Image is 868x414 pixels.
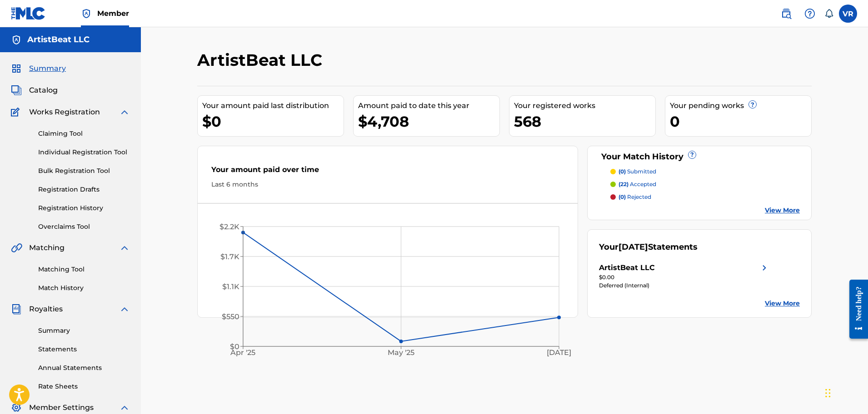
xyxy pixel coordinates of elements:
[202,100,344,111] div: Your amount paid last distribution
[759,262,770,273] img: right chevron icon
[11,242,22,253] img: Matching
[824,9,833,18] div: Notifications
[547,349,572,357] tspan: [DATE]
[11,63,66,74] a: SummarySummary
[222,282,239,291] tspan: $1.1K
[29,304,63,315] span: Royalties
[619,181,629,187] span: (22)
[29,63,66,74] span: Summary
[514,100,655,111] div: Your registered works
[765,206,800,215] a: View More
[610,168,800,176] a: (0) submitted
[11,402,22,413] img: Member Settings
[38,345,130,354] a: Statements
[358,100,499,111] div: Amount paid to date this year
[219,222,239,231] tspan: $2.2K
[38,363,130,373] a: Annual Statements
[388,349,414,357] tspan: May '25
[599,151,800,163] div: Your Match History
[514,111,655,132] div: 568
[358,111,499,132] div: $4,708
[749,101,756,108] span: ?
[29,402,94,413] span: Member Settings
[29,107,100,118] span: Works Registration
[222,312,239,321] tspan: $550
[11,107,23,118] img: Works Registration
[81,8,92,19] img: Top Rightsholder
[220,252,239,261] tspan: $1.7K
[619,193,651,201] p: rejected
[202,111,344,132] div: $0
[619,168,626,175] span: (0)
[29,85,58,96] span: Catalog
[610,180,800,188] a: (22) accepted
[11,34,22,45] img: Accounts
[599,281,770,290] div: Deferred (Internal)
[801,5,819,23] div: Help
[619,168,656,176] p: submitted
[777,5,795,23] a: Public Search
[11,63,22,74] img: Summary
[211,180,564,189] div: Last 6 months
[38,129,130,138] a: Claiming Tool
[27,34,90,45] h5: ArtistBeat LLC
[599,273,770,281] div: $0.00
[38,283,130,293] a: Match History
[823,370,868,414] iframe: Chat Widget
[38,222,130,232] a: Overclaims Tool
[599,262,655,273] div: ArtistBeat LLC
[38,265,130,274] a: Matching Tool
[29,242,65,253] span: Matching
[599,241,698,253] div: Your Statements
[11,304,22,315] img: Royalties
[804,8,815,19] img: help
[38,166,130,176] a: Bulk Registration Tool
[11,85,22,96] img: Catalog
[38,148,130,157] a: Individual Registration Tool
[619,180,656,188] p: accepted
[38,203,130,213] a: Registration History
[38,326,130,335] a: Summary
[197,50,327,70] h2: ArtistBeat LLC
[38,382,130,391] a: Rate Sheets
[119,107,130,118] img: expand
[599,262,770,290] a: ArtistBeat LLCright chevron icon$0.00Deferred (Internal)
[825,379,831,407] div: Drag
[97,8,129,19] span: Member
[619,242,648,252] span: [DATE]
[119,402,130,413] img: expand
[781,8,792,19] img: search
[839,5,857,23] div: User Menu
[670,100,811,111] div: Your pending works
[230,342,239,351] tspan: $0
[230,349,256,357] tspan: Apr '25
[765,299,800,308] a: View More
[619,193,626,200] span: (0)
[11,85,58,96] a: CatalogCatalog
[843,272,868,345] iframe: Resource Center
[610,193,800,201] a: (0) rejected
[688,151,696,158] span: ?
[11,7,46,20] img: MLC Logo
[211,164,564,180] div: Your amount paid over time
[38,185,130,194] a: Registration Drafts
[670,111,811,132] div: 0
[119,304,130,315] img: expand
[119,242,130,253] img: expand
